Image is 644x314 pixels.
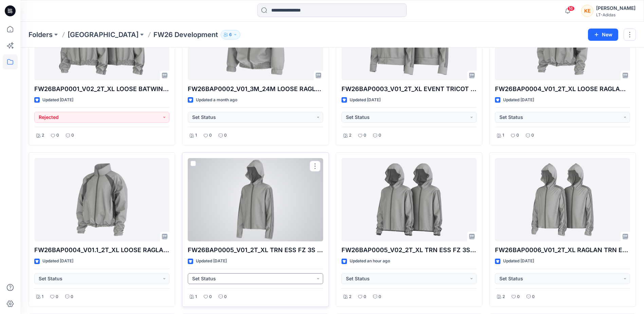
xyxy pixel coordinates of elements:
span: 16 [567,6,575,11]
p: FW26BAP0006_V01_2T_XL RAGLAN TRN ESS FZ JACKET NOT APPVD [495,245,630,255]
p: Updated [DATE] [503,97,534,104]
p: 1 [502,132,504,139]
p: FW26BAP0004_V01.1_2T_XL LOOSE RAGLAN MOCK NECK JKT [34,245,169,255]
p: 0 [364,132,366,139]
p: FW26BAP0005_V01_2T_XL TRN ESS FZ 3S JACKET [188,245,323,255]
p: 0 [71,293,73,300]
a: FW26BAP0005_V01_2T_XL TRN ESS FZ 3S JACKET [188,158,323,241]
p: 0 [379,293,381,300]
p: 2 [349,132,351,139]
p: FW26BAP0005_V02_2T_XL TRN ESS FZ 3S JACKET NOT APPVD [342,245,477,255]
p: Updated a month ago [196,97,237,104]
p: FW26 Development [153,30,218,39]
p: 2 [349,293,351,300]
p: 0 [56,293,58,300]
p: 0 [71,132,74,139]
p: Updated [DATE] [196,258,227,265]
p: 2 [502,293,505,300]
p: 0 [209,132,212,139]
a: [GEOGRAPHIC_DATA] [68,30,139,39]
p: Updated [DATE] [42,258,73,265]
p: 1 [42,293,43,300]
p: FW26BAP0003_V01_2T_XL EVENT TRICOT JKT 26 [342,84,477,94]
button: New [588,29,618,41]
div: [PERSON_NAME] [596,4,636,12]
div: LT-Adidas [596,12,636,17]
button: 6 [221,30,240,39]
p: 0 [379,132,381,139]
a: FW26BAP0006_V01_2T_XL RAGLAN TRN ESS FZ JACKET NOT APPVD [495,158,630,241]
p: 0 [224,293,227,300]
p: 0 [517,293,520,300]
p: Updated an hour ago [350,258,390,265]
a: FW26BAP0005_V02_2T_XL TRN ESS FZ 3S JACKET NOT APPVD [342,158,477,241]
p: FW26BAP0001_V02_2T_XL LOOSE BATWING MOCK NECK JKT NOT APPVD [34,84,169,94]
a: FW26BAP0004_V01.1_2T_XL LOOSE RAGLAN MOCK NECK JKT [34,158,169,241]
p: 0 [532,293,535,300]
p: 0 [224,132,227,139]
p: 0 [209,293,212,300]
p: 2 [42,132,44,139]
a: Folders [29,30,53,39]
p: 6 [229,31,232,38]
p: 0 [364,293,366,300]
p: 0 [531,132,534,139]
p: 0 [516,132,519,139]
p: Updated [DATE] [350,97,381,104]
p: 1 [195,293,197,300]
p: FW26BAP0004_V01_2T_XL LOOSE RAGLAN MOCK NECK JKT NOT APPVD [495,84,630,94]
p: Updated [DATE] [42,97,73,104]
p: 0 [56,132,59,139]
p: 1 [195,132,197,139]
div: KE [581,5,593,17]
p: Updated [DATE] [503,258,534,265]
p: FW26BAP0002_V01_3M_24M LOOSE RAGLAN TRICOT JACKET NOT APPVD [188,84,323,94]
